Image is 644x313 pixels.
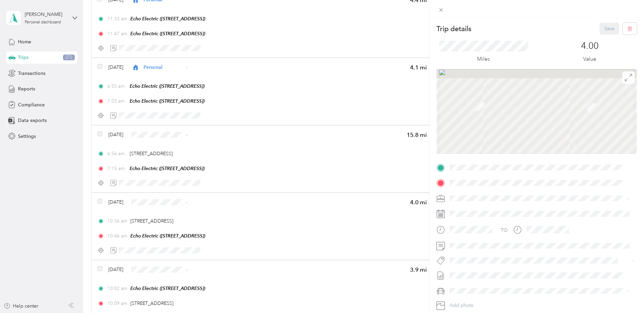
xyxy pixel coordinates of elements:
[501,227,508,234] div: TO
[606,275,644,313] iframe: Everlance-gr Chat Button Frame
[581,41,599,51] p: 4.00
[477,55,490,63] p: Miles
[447,301,637,310] button: Add photo
[436,24,471,34] p: Trip details
[583,55,596,63] p: Value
